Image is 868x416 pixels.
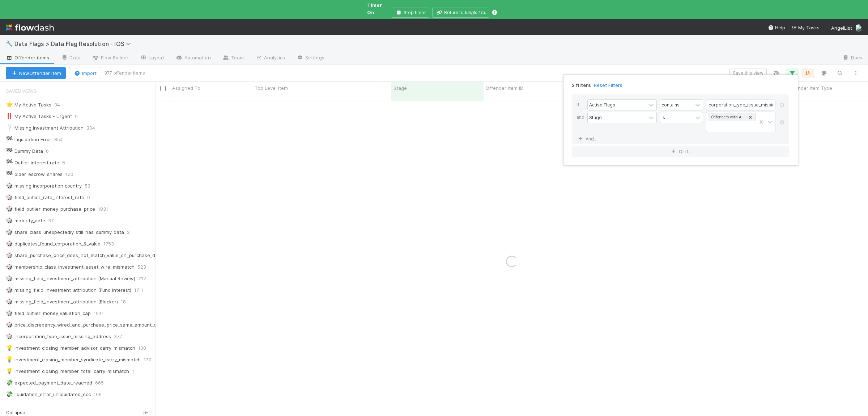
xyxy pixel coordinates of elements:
[572,146,789,157] button: Or if...
[589,114,602,121] div: Stage
[572,82,591,88] span: 2 filters
[661,101,680,108] div: contains
[594,82,622,88] a: Reset Filters
[589,101,615,108] div: Active Flags
[576,134,599,144] a: And..
[576,99,587,112] div: If
[709,113,746,121] div: Offenders with Active Flags
[661,114,665,121] div: is
[576,112,587,134] div: and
